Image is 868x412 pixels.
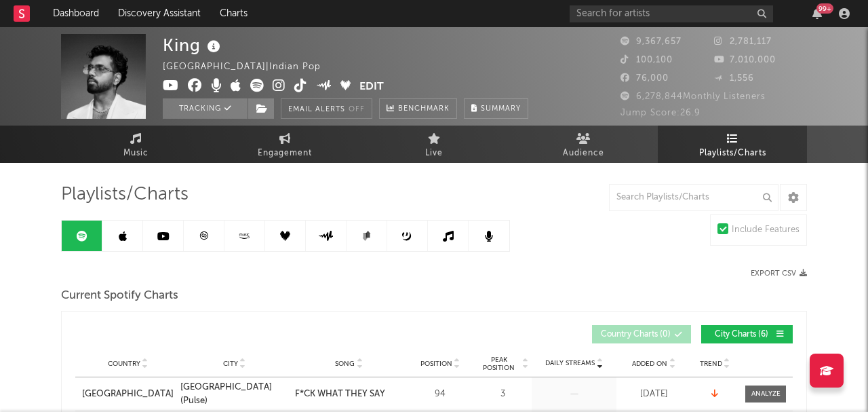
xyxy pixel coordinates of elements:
span: Daily Streams [545,358,595,369]
a: Music [61,126,210,163]
button: 99+ [812,8,822,19]
span: Music [123,145,149,162]
span: 9,367,657 [620,37,682,46]
button: Export CSV [751,269,807,278]
span: Song [335,360,355,368]
a: Benchmark [379,98,457,119]
span: Playlists/Charts [699,145,766,162]
span: Country [108,360,140,368]
div: F*CK WHAT THEY SAY [295,388,385,401]
span: 1,556 [714,74,754,83]
a: F*CK WHAT THEY SAY [295,388,403,401]
a: [GEOGRAPHIC_DATA] [82,388,174,401]
input: Search Playlists/Charts [609,184,778,211]
div: 99 + [816,3,833,14]
div: [DATE] [620,388,688,401]
span: Jump Score: 26.9 [620,109,701,117]
em: Off [349,106,365,113]
button: Edit [359,79,384,96]
a: [GEOGRAPHIC_DATA] (Pulse) [180,381,288,407]
span: 6,278,844 Monthly Listeners [620,92,766,101]
div: 3 [477,388,528,401]
div: King [163,34,224,56]
span: Engagement [258,145,312,162]
a: Audience [509,126,658,163]
span: 7,010,000 [714,56,776,64]
a: Playlists/Charts [658,126,807,163]
span: 100,100 [620,56,673,64]
input: Search for artists [570,5,773,22]
span: Summary [481,105,521,113]
span: Peak Position [477,356,520,372]
div: 94 [410,388,471,401]
span: 2,781,117 [714,37,772,46]
span: City Charts ( 6 ) [710,331,772,339]
button: Tracking [163,98,248,119]
span: Position [420,360,452,368]
div: [GEOGRAPHIC_DATA] | Indian Pop [163,59,336,75]
a: Live [359,126,509,163]
span: Playlists/Charts [61,187,189,203]
span: Audience [563,145,604,162]
span: 76,000 [620,74,669,83]
div: Include Features [732,222,800,238]
span: Trend [700,360,722,368]
button: Email AlertsOff [281,98,372,119]
button: Country Charts(0) [592,325,691,343]
span: Current Spotify Charts [61,288,178,304]
span: Added On [632,360,667,368]
span: Benchmark [398,101,450,117]
span: Country Charts ( 0 ) [601,331,671,339]
button: City Charts(6) [701,325,793,343]
span: City [223,360,238,368]
span: Live [425,145,443,162]
a: Engagement [210,126,359,163]
button: Summary [464,98,528,119]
